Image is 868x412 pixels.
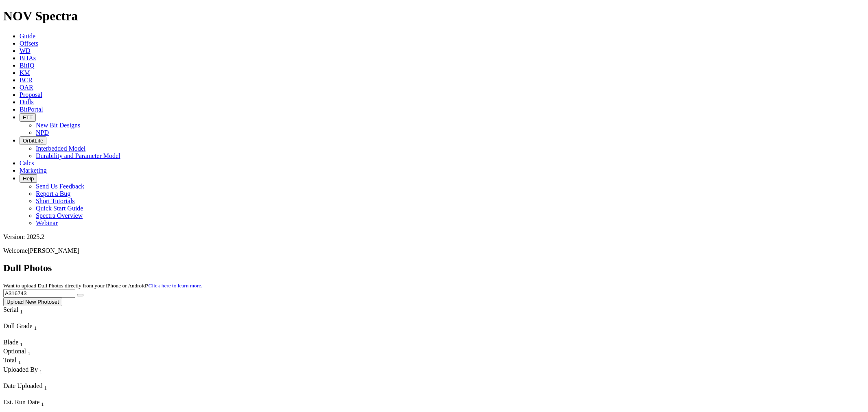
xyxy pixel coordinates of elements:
a: Short Tutorials [36,197,75,204]
div: Sort None [3,339,32,348]
div: Optional Sort None [3,348,32,357]
a: WD [20,47,31,54]
div: Column Menu [3,391,64,399]
a: KM [20,69,30,76]
div: Sort None [3,322,60,339]
span: [PERSON_NAME] [28,247,79,254]
span: FTT [23,114,33,121]
span: OrbitLite [23,138,43,144]
sub: 1 [28,350,31,356]
button: Upload New Photoset [3,298,62,306]
sub: 1 [34,325,37,331]
a: Spectra Overview [36,212,83,219]
a: New Bit Designs [36,122,80,129]
span: Total [3,357,17,364]
span: Sort None [34,322,37,329]
a: Report a Bug [36,190,70,197]
div: Column Menu [3,315,38,322]
span: Sort None [20,306,23,313]
a: NPD [36,129,49,136]
sub: 1 [41,401,44,407]
a: Calcs [20,160,34,167]
div: Sort None [3,366,97,382]
div: Date Uploaded Sort None [3,382,64,391]
a: BitIQ [20,62,34,69]
div: Dull Grade Sort None [3,322,60,331]
a: Marketing [20,167,47,174]
span: Sort None [20,339,23,346]
a: Dulls [20,99,34,105]
span: Serial [3,306,18,313]
a: Offsets [20,40,38,47]
sub: 1 [20,309,23,315]
a: BCR [20,77,33,83]
sub: 1 [18,359,21,366]
div: Version: 2025.2 [3,233,865,241]
a: OAR [20,84,33,91]
a: Webinar [36,219,58,226]
span: Sort None [39,366,42,373]
a: Proposal [20,91,42,98]
h2: Dull Photos [3,263,865,274]
span: Sort None [44,382,47,389]
div: Serial Sort None [3,306,38,315]
sub: 1 [39,368,42,375]
span: Dull Grade [3,322,33,329]
div: Sort None [3,357,32,366]
a: BitPortal [20,106,43,113]
div: Blade Sort None [3,339,32,348]
div: Uploaded By Sort None [3,366,97,375]
small: Want to upload Dull Photos directly from your iPhone or Android? [3,283,202,289]
div: Est. Run Date Sort None [3,399,60,408]
div: Column Menu [3,331,60,339]
input: Search Serial Number [3,289,75,298]
a: Durability and Parameter Model [36,152,120,159]
span: Blade [3,339,18,346]
a: Send Us Feedback [36,183,84,190]
sub: 1 [44,385,47,391]
p: Welcome [3,247,865,254]
span: Help [23,175,34,182]
a: Click here to learn more. [149,283,203,289]
a: Quick Start Guide [36,205,83,212]
h1: NOV Spectra [3,9,865,24]
span: Date Uploaded [3,382,42,389]
div: Sort None [3,382,64,399]
span: Sort None [28,348,31,355]
div: Column Menu [3,375,97,382]
span: Optional [3,348,26,355]
button: OrbitLite [20,136,46,145]
a: Guide [20,33,35,39]
div: Sort None [3,348,32,357]
button: FTT [20,113,36,122]
a: Interbedded Model [36,145,85,152]
span: Sort None [18,357,21,364]
span: Uploaded By [3,366,38,373]
div: Sort None [3,306,38,322]
span: Est. Run Date [3,399,39,405]
a: BHAs [20,55,36,61]
sub: 1 [20,341,23,347]
div: Total Sort None [3,357,32,366]
button: Help [20,174,37,183]
span: Sort None [41,399,44,405]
